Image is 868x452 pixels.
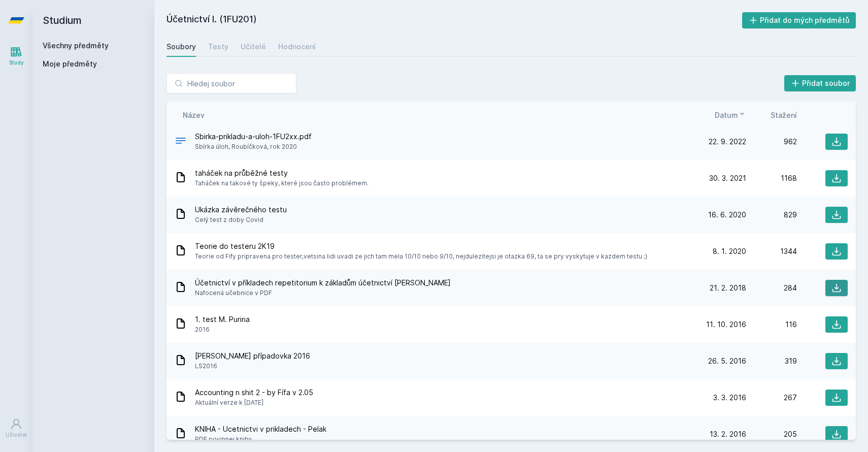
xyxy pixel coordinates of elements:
[6,431,27,439] div: Uživatel
[195,325,250,335] span: 2016
[784,75,856,91] button: Přidat soubor
[195,215,287,225] span: Celý test z doby Covid
[715,110,746,120] button: Datum
[746,393,797,403] div: 267
[195,361,310,371] span: LS2016
[195,278,451,288] span: Účetnictví v příkladech repetitorium k základům účetnictví [PERSON_NAME]
[710,283,746,293] span: 21. 2. 2018
[241,37,266,57] a: Učitelé
[166,37,196,57] a: Soubory
[166,42,196,52] div: Soubory
[746,319,797,330] div: 116
[746,283,797,293] div: 284
[771,110,797,120] button: Stažení
[241,42,266,52] div: Učitelé
[746,246,797,256] div: 1344
[208,37,228,57] a: Testy
[166,73,296,93] input: Hledej soubor
[195,205,287,215] span: Ukázka závěrečného testu
[715,110,738,120] span: Datum
[742,12,856,28] button: Přidat do mých předmětů
[746,173,797,183] div: 1168
[195,178,369,188] span: Taháček na takové ty špeky, které jsou často problémem.
[208,42,228,52] div: Testy
[9,59,24,67] div: Study
[709,137,746,147] span: 22. 9. 2022
[195,351,310,361] span: [PERSON_NAME] případovka 2016
[713,246,746,256] span: 8. 1. 2020
[175,135,187,149] div: PDF
[713,393,746,403] span: 3. 3. 2016
[43,59,97,69] span: Moje předměty
[2,41,30,72] a: Study
[183,110,205,120] button: Název
[2,413,30,444] a: Uživatel
[278,37,316,57] a: Hodnocení
[746,210,797,220] div: 829
[746,429,797,439] div: 205
[746,356,797,366] div: 319
[706,319,746,330] span: 11. 10. 2016
[195,142,312,152] span: Sbírka úloh, Roubíčková, rok 2020
[278,42,316,52] div: Hodnocení
[746,137,797,147] div: 962
[710,429,746,439] span: 13. 2. 2016
[195,132,312,142] span: Sbirka-prikladu-a-uloh-1FU2xx.pdf
[709,173,746,183] span: 30. 3. 2021
[195,314,250,325] span: 1. test M. Purina
[708,356,746,366] span: 26. 5. 2016
[195,251,647,262] span: Teorie od Fify pripravena pro tester,vetsina lidi uvadi ze jich tam mela 10/10 nebo 9/10, nejdule...
[195,398,313,408] span: Aktuální verze k [DATE]
[195,241,647,251] span: Teorie do testeru 2K19
[43,41,109,50] a: Všechny předměty
[195,388,313,398] span: Accounting n shit 2 - by Fífa v 2.05
[166,12,742,28] h2: Účetnictví I. (1FU201)
[195,168,369,178] span: taháček na průběžné testy
[708,210,746,220] span: 16. 6. 2020
[195,288,451,298] span: Nafocená učebnice v PDF
[195,424,326,434] span: KNIHA - Ucetnictvi v prikladech - Pelak
[195,434,326,444] span: PDF povinnej knihy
